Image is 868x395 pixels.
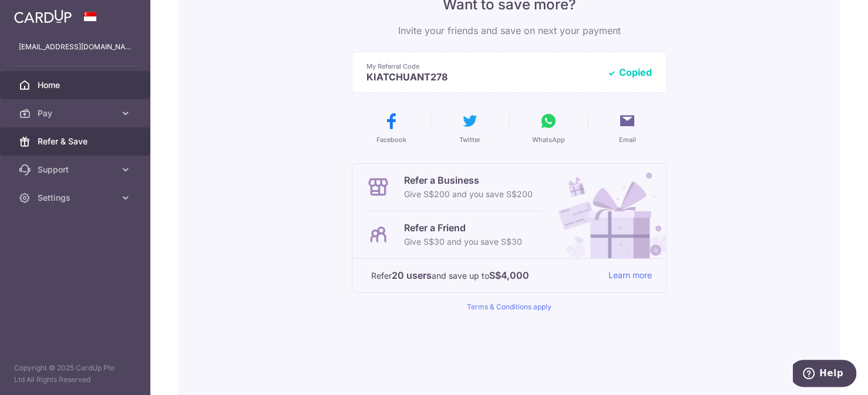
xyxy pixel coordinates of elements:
[404,221,522,235] p: Refer a Friend
[366,71,598,83] p: KIATCHUANT278
[593,112,662,144] button: Email
[392,268,432,282] strong: 20 users
[352,23,667,38] p: Invite your friends and save on next your payment
[489,268,529,282] strong: S$4,000
[608,268,652,283] a: Learn more
[38,164,115,175] span: Support
[793,360,856,389] iframe: Opens a widget where you can find more information
[371,268,599,283] p: Refer and save up to
[607,66,652,78] button: Copied
[38,136,115,147] span: Refer & Save
[514,112,583,144] button: WhatsApp
[38,192,115,204] span: Settings
[38,79,115,91] span: Home
[532,135,565,144] span: WhatsApp
[467,302,551,311] a: Terms & Conditions apply
[14,9,72,23] img: CardUp
[356,112,426,144] button: Facebook
[619,135,636,144] span: Email
[26,8,51,19] span: Help
[459,135,480,144] span: Twitter
[404,187,533,201] p: Give S$200 and you save S$200
[19,41,132,53] p: [EMAIL_ADDRESS][DOMAIN_NAME]
[404,173,533,187] p: Refer a Business
[366,62,598,71] p: My Referral Code
[376,135,406,144] span: Facebook
[547,164,666,258] img: Refer
[404,235,522,249] p: Give S$30 and you save S$30
[435,112,504,144] button: Twitter
[38,107,115,119] span: Pay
